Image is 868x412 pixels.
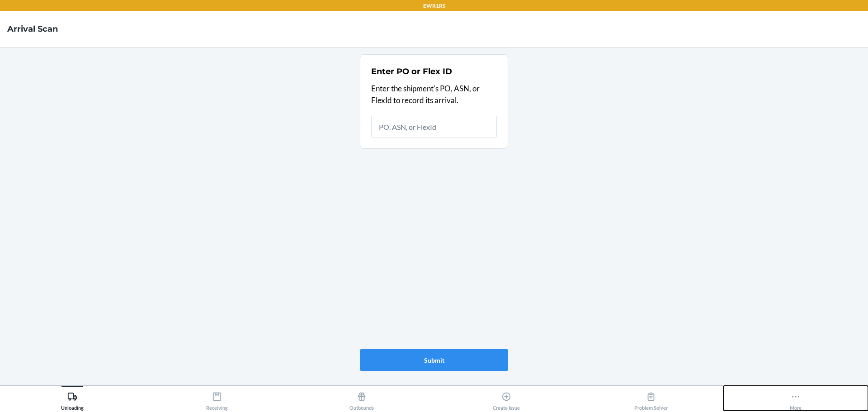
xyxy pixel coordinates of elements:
div: Create Issue [493,388,520,411]
div: Receiving [206,388,228,411]
div: More [790,388,802,411]
p: EWR1RS [423,2,445,10]
div: Problem Solver [634,388,668,411]
p: Enter the shipment's PO, ASN, or FlexId to record its arrival. [371,83,497,106]
button: Problem Solver [579,386,723,411]
button: Receiving [145,386,289,411]
div: Outbounds [349,388,374,411]
button: Submit [360,349,508,371]
button: Outbounds [289,386,434,411]
div: Unloading [61,388,84,411]
button: Create Issue [434,386,579,411]
button: More [723,386,868,411]
h4: Arrival Scan [7,23,58,35]
input: PO, ASN, or FlexId [371,116,497,137]
h2: Enter PO or Flex ID [371,66,452,77]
